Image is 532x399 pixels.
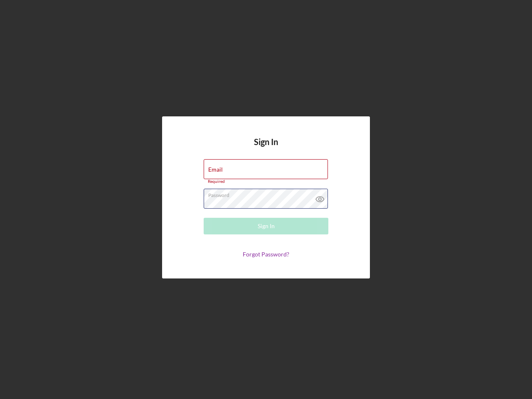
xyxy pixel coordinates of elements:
a: Forgot Password? [243,251,289,258]
div: Sign In [258,218,275,234]
h4: Sign In [254,137,278,159]
label: Password [208,189,328,198]
label: Email [208,166,223,173]
button: Sign In [204,218,328,234]
div: Required [204,179,328,184]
